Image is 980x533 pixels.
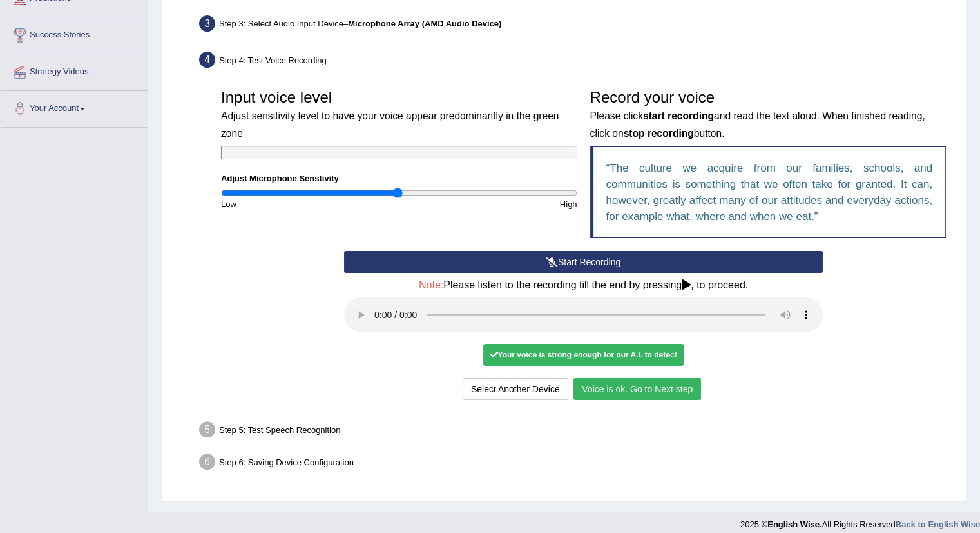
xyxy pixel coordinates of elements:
div: Step 6: Saving Device Configuration [193,450,961,478]
h3: Input voice level [221,89,577,140]
small: Please click and read the text aloud. When finished reading, click on button. [590,110,925,138]
div: High [399,198,583,210]
b: stop recording [624,128,694,139]
div: Step 3: Select Audio Input Device [193,12,961,40]
div: 2025 © All Rights Reserved [740,512,980,530]
div: Your voice is strong enough for our A.I. to detect [483,344,683,366]
label: Adjust Microphone Senstivity [221,172,339,185]
button: Start Recording [344,251,823,273]
b: start recording [643,110,714,121]
div: Step 5: Test Speech Recognition [193,417,961,446]
small: Adjust sensitivity level to have your voice appear predominantly in the green zone [221,110,559,138]
span: Note: [419,279,443,290]
strong: English Wise. [767,519,821,529]
a: Your Account [1,91,148,123]
a: Strategy Videos [1,54,148,86]
h3: Record your voice [590,89,946,140]
div: Step 4: Test Voice Recording [193,48,961,76]
div: Low [215,198,399,210]
h4: Please listen to the recording till the end by pressing , to proceed. [344,279,823,291]
button: Voice is ok. Go to Next step [573,378,701,400]
b: Microphone Array (AMD Audio Device) [348,19,501,28]
q: The culture we acquire from our families, schools, and communities is something that we often tak... [606,162,933,223]
span: – [343,19,501,28]
a: Back to English Wise [896,519,980,529]
button: Select Another Device [463,378,568,400]
a: Success Stories [1,17,148,50]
